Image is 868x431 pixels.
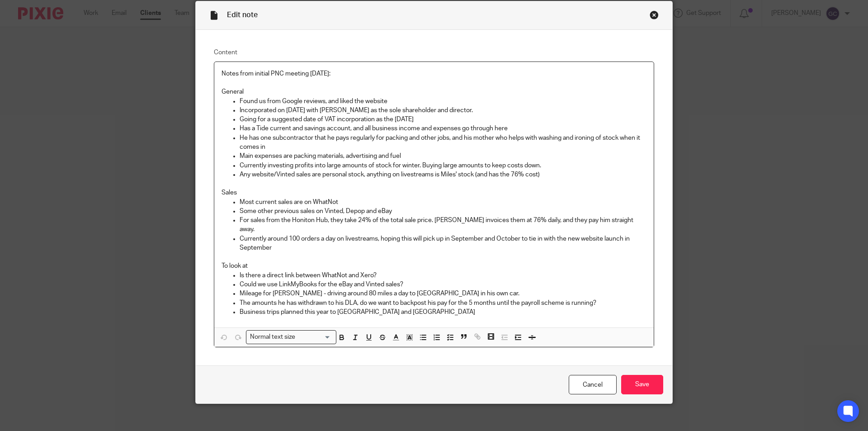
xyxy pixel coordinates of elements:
label: Content [214,48,654,57]
p: General [222,87,646,96]
span: Edit note [227,11,258,19]
p: Mileage for [PERSON_NAME] - driving around 80 miles a day to [GEOGRAPHIC_DATA] in his own car. [240,289,646,298]
span: Normal text size [248,332,297,342]
p: Going for a suggested date of VAT incorporation as the [DATE] [240,115,646,124]
p: The amounts he has withdrawn to his DLA, do we want to backpost his pay for the 5 months until th... [240,298,646,308]
p: Some other previous sales on Vinted, Depop and eBay [240,207,646,216]
input: Save [621,375,663,394]
input: Search for option [298,332,331,342]
p: Sales [222,188,646,197]
p: To look at [222,261,646,270]
p: Business trips planned this year to [GEOGRAPHIC_DATA] and [GEOGRAPHIC_DATA] [240,308,646,317]
p: Has a Tide current and savings account, and all business income and expenses go through here [240,124,646,133]
p: He has one subcontractor that he pays regularly for packing and other jobs, and his mother who he... [240,133,646,152]
p: Could we use LinkMyBooks for the eBay and Vinted sales? [240,280,646,289]
div: Close this dialog window [650,10,659,19]
a: Cancel [569,375,617,394]
p: Most current sales are on WhatNot [240,198,646,207]
p: Currently around 100 orders a day on livestreams, hoping this will pick up in September and Octob... [240,234,646,253]
p: Any website/Vinted sales are personal stock, anything on livestreams is Miles' stock (and has the... [240,170,646,179]
p: For sales from the Honiton Hub, they take 24% of the total sale price. [PERSON_NAME] invoices the... [240,216,646,234]
p: Found us from Google reviews, and liked the website [240,97,646,106]
p: Notes from initial PNC meeting [DATE]: [222,69,646,78]
p: Main expenses are packing materials, advertising and fuel [240,152,646,161]
p: Currently investing profits into large amounts of stock for winter. Buying large amounts to keep ... [240,161,646,170]
p: Incorporated on [DATE] with [PERSON_NAME] as the sole shareholder and director. [240,106,646,115]
p: Is there a direct link between WhatNot and Xero? [240,271,646,280]
div: Search for option [246,330,336,344]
